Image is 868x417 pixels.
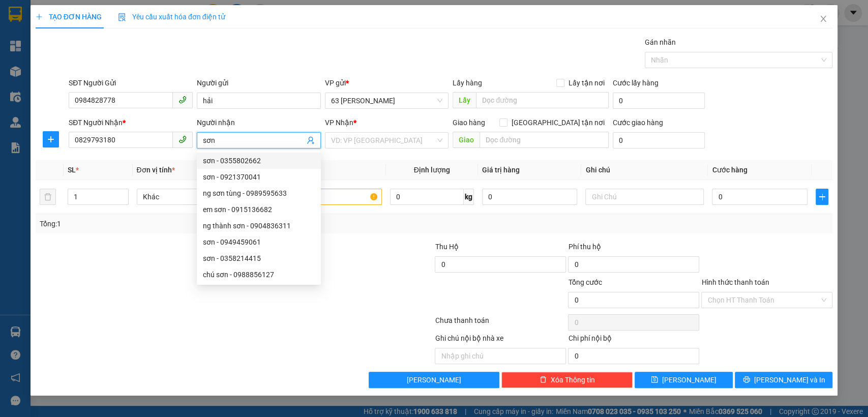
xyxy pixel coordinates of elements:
input: Dọc đường [476,92,609,108]
label: Hình thức thanh toán [701,278,769,286]
span: Khác [143,189,249,204]
input: Nhập ghi chú [435,348,566,364]
span: delete [540,376,547,384]
span: close [819,15,827,23]
button: [PERSON_NAME] [369,372,500,388]
img: icon [118,13,126,21]
span: Đơn vị tính [137,166,175,174]
th: Ghi chú [581,160,708,180]
span: kg [464,189,474,205]
div: sơn - 0949459061 [197,234,321,250]
span: TẠO ĐƠN HÀNG [36,13,102,21]
span: VP Nhận [325,118,353,127]
span: Định lượng [414,166,450,174]
div: Người gửi [197,77,321,88]
div: ng sơn tùng - 0989595633 [203,188,315,199]
input: VD: Bàn, Ghế [263,189,382,205]
span: plus [36,13,43,20]
span: Lấy [453,92,476,108]
span: SL [68,166,76,174]
span: [PERSON_NAME] và In [754,374,825,385]
span: Lấy tận nơi [564,77,609,88]
span: 63 Trần Quang Tặng [331,93,443,108]
div: Chi phí nội bộ [568,333,699,348]
input: Cước lấy hàng [613,93,705,109]
span: [GEOGRAPHIC_DATA] tận nơi [507,117,609,128]
span: Thu Hộ [435,243,458,251]
div: sơn - 0921370041 [203,171,315,183]
span: printer [743,376,750,384]
span: [PERSON_NAME] [662,374,716,385]
div: Ghi chú nội bộ nhà xe [435,333,566,348]
button: save[PERSON_NAME] [635,372,732,388]
label: Cước lấy hàng [613,79,659,87]
button: plus [816,189,828,205]
button: Close [809,5,837,34]
span: plus [816,193,828,201]
div: sơn - 0355802662 [203,155,315,166]
input: Ghi Chú [585,189,704,205]
div: chú sơn - 0988856127 [197,266,321,283]
div: sơn - 0355802662 [197,153,321,169]
div: em sơn - 0915136682 [203,204,315,215]
button: plus [43,131,59,147]
input: 0 [482,189,578,205]
div: sơn - 0921370041 [197,169,321,185]
button: printer[PERSON_NAME] và In [735,372,832,388]
span: plus [43,135,58,143]
div: SĐT Người Nhận [69,117,193,128]
label: Cước giao hàng [613,118,663,127]
span: Giá trị hàng [482,166,520,174]
div: em sơn - 0915136682 [197,201,321,218]
div: ng thành sơn - 0904836311 [197,218,321,234]
span: phone [178,135,187,143]
div: sơn - 0358214415 [197,250,321,266]
label: Gán nhãn [645,38,676,46]
div: ng thành sơn - 0904836311 [203,220,315,231]
span: Xóa Thông tin [551,374,595,385]
span: Giao hàng [453,118,485,127]
span: Yêu cầu xuất hóa đơn điện tử [118,13,225,21]
div: SĐT Người Gửi [69,77,193,88]
div: Chưa thanh toán [434,315,567,333]
input: Dọc đường [480,132,609,148]
button: deleteXóa Thông tin [501,372,633,388]
div: sơn - 0358214415 [203,253,315,264]
span: save [651,376,658,384]
span: user-add [307,136,315,144]
div: Phí thu hộ [568,241,699,256]
div: Tổng: 1 [40,218,336,229]
div: ng sơn tùng - 0989595633 [197,185,321,201]
button: delete [40,189,56,205]
span: Cước hàng [712,166,747,174]
span: Lấy hàng [453,79,482,87]
span: phone [178,96,187,104]
div: Người nhận [197,117,321,128]
input: Cước giao hàng [613,132,705,148]
div: chú sơn - 0988856127 [203,269,315,280]
span: [PERSON_NAME] [407,374,461,385]
span: Tổng cước [568,278,602,286]
div: sơn - 0949459061 [203,236,315,248]
div: VP gửi [325,77,449,88]
span: Giao [453,132,480,148]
